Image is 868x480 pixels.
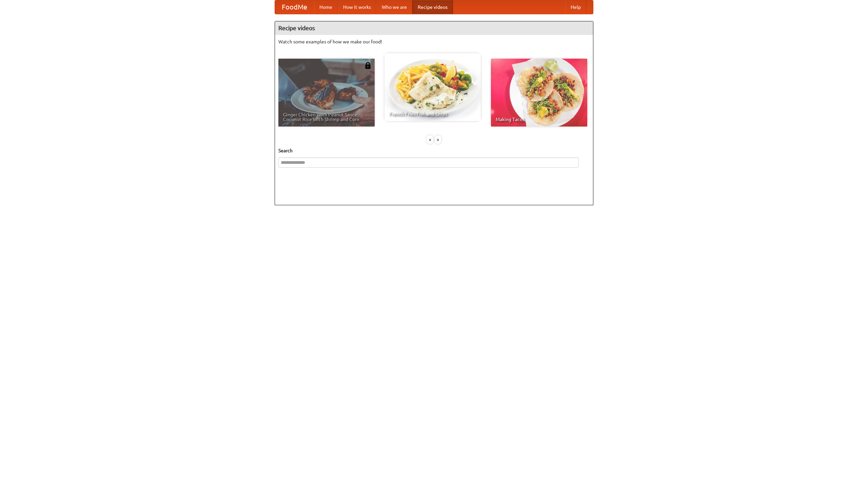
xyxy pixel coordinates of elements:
h4: Recipe videos [275,21,593,35]
div: » [435,135,441,144]
a: Home [314,0,338,14]
h5: Search [278,147,590,154]
div: « [427,135,433,144]
a: Recipe videos [412,0,453,14]
a: Help [565,0,586,14]
span: Making Tacos [496,117,583,122]
a: French Fries Fish and Chips [384,53,481,121]
a: How it works [338,0,376,14]
span: French Fries Fish and Chips [389,112,476,116]
img: 483408.png [364,62,371,69]
p: Watch some examples of how we make our food! [278,38,590,45]
a: Who we are [376,0,412,14]
a: Making Tacos [491,59,587,127]
a: FoodMe [275,0,314,14]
